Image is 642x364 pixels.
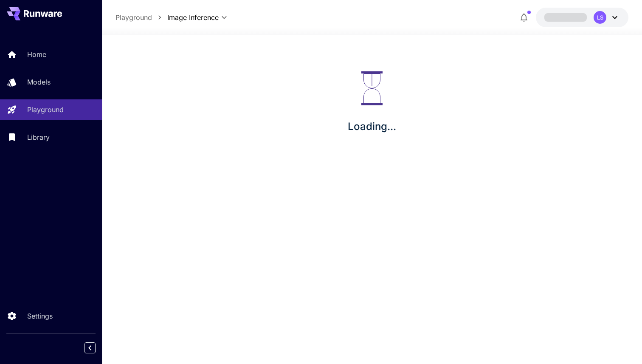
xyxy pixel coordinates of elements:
p: Loading... [348,119,396,134]
nav: breadcrumb [115,12,167,23]
button: Collapse sidebar [84,342,96,353]
button: LS [536,8,628,27]
div: Collapse sidebar [91,340,102,356]
p: Home [27,49,46,59]
p: Models [27,77,51,87]
span: Image Inference [167,12,219,23]
p: Library [27,132,50,142]
div: LS [594,11,606,24]
p: Settings [27,311,53,321]
p: Playground [27,104,64,115]
a: Playground [115,12,152,23]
